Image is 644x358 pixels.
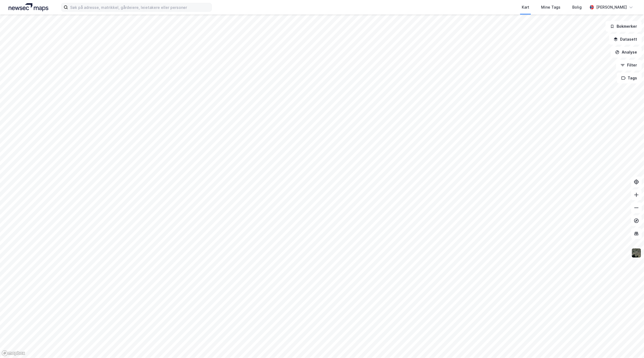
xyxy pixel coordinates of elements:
div: Bolig [572,4,582,10]
div: Kart [522,4,529,10]
img: logo.a4113a55bc3d86da70a041830d287a7e.svg [9,3,48,11]
input: Søk på adresse, matrikkel, gårdeiere, leietakere eller personer [68,3,211,11]
div: [PERSON_NAME] [596,4,627,10]
div: Mine Tags [541,4,560,10]
iframe: Chat Widget [617,332,644,358]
